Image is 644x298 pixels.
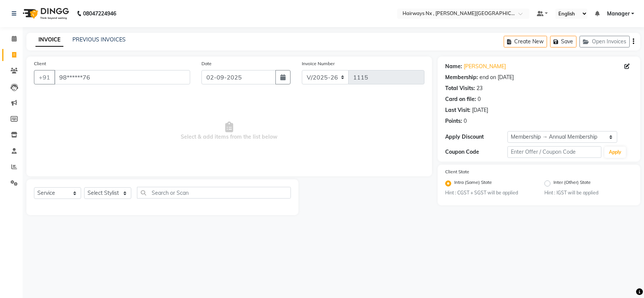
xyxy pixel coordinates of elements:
[445,168,469,175] label: Client State
[604,147,626,158] button: Apply
[476,84,483,92] div: 23
[445,189,533,196] small: Hint : CGST + SGST will be applied
[445,95,476,103] div: Card on file:
[550,36,576,47] button: Save
[54,70,190,84] input: Search by Name/Mobile/Email/Code
[445,63,462,70] div: Name:
[445,106,470,114] div: Last Visit:
[445,148,508,156] div: Coupon Code
[34,70,55,84] button: +91
[445,117,462,125] div: Points:
[464,63,506,70] a: [PERSON_NAME]
[445,133,508,141] div: Apply Discount
[302,60,335,67] label: Invoice Number
[137,187,291,199] input: Search or Scan
[34,60,46,67] label: Client
[507,146,601,158] input: Enter Offer / Coupon Code
[607,10,630,18] span: Manager
[445,84,475,92] div: Total Visits:
[478,95,481,103] div: 0
[19,3,71,24] img: logo
[504,36,547,47] button: Create New
[464,117,467,125] div: 0
[83,3,116,24] b: 08047224946
[201,60,212,67] label: Date
[544,189,633,196] small: Hint : IGST will be applied
[454,179,492,188] label: Intra (Same) State
[35,33,63,47] a: INVOICE
[472,106,488,114] div: [DATE]
[445,73,478,81] div: Membership:
[72,36,126,43] a: PREVIOUS INVOICES
[480,73,514,81] div: end on [DATE]
[579,36,630,47] button: Open Invoices
[34,93,424,169] span: Select & add items from the list below
[553,179,591,188] label: Inter (Other) State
